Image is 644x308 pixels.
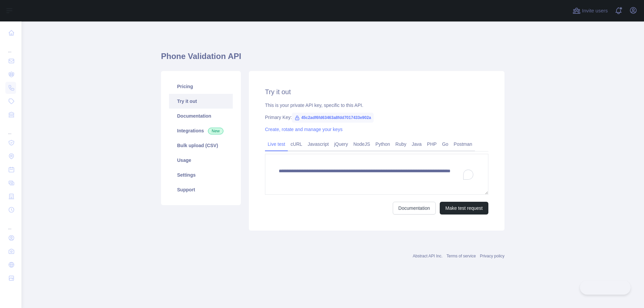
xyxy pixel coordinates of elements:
[446,254,476,258] a: Terms of service
[451,139,475,149] a: Postman
[169,182,233,197] a: Support
[480,254,504,258] a: Privacy policy
[169,168,233,182] a: Settings
[440,202,488,214] button: Make test request
[413,254,443,258] a: Abstract API Inc.
[331,139,351,149] a: jQuery
[265,139,288,149] a: Live test
[169,153,233,168] a: Usage
[393,139,409,149] a: Ruby
[265,114,488,121] div: Primary Key:
[5,40,16,54] div: ...
[5,122,16,135] div: ...
[161,51,504,67] h1: Phone Validation API
[169,123,233,138] a: Integrations New
[169,94,233,109] a: Try it out
[373,139,393,149] a: Python
[288,139,305,149] a: cURL
[265,127,342,132] a: Create, rotate and manage your keys
[5,217,16,231] div: ...
[265,102,488,109] div: This is your private API key, specific to this API.
[351,139,373,149] a: NodeJS
[393,202,436,214] a: Documentation
[571,5,609,16] button: Invite users
[208,128,223,134] span: New
[265,154,488,195] textarea: To enrich screen reader interactions, please activate Accessibility in Grammarly extension settings
[424,139,439,149] a: PHP
[582,7,608,15] span: Invite users
[169,109,233,123] a: Documentation
[409,139,425,149] a: Java
[292,113,374,123] span: 45c2adf6fd63463a8fdd7017433e902a
[169,138,233,153] a: Bulk upload (CSV)
[580,281,631,295] iframe: Toggle Customer Support
[265,87,488,97] h2: Try it out
[305,139,331,149] a: Javascript
[169,79,233,94] a: Pricing
[439,139,451,149] a: Go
